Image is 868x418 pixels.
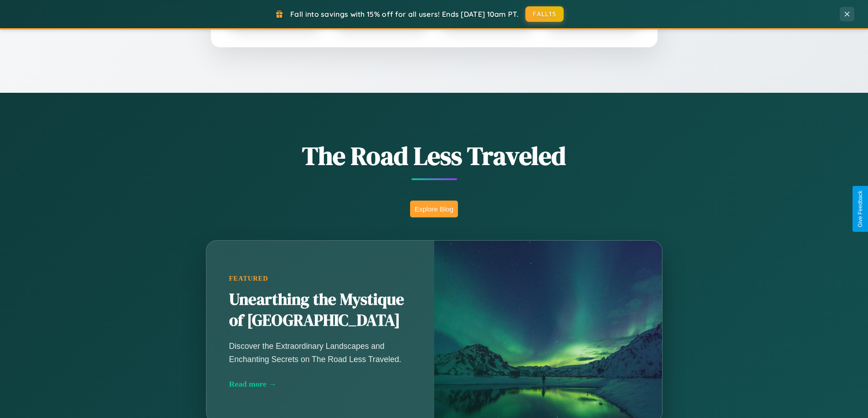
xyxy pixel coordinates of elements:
p: Discover the Extraordinary Landscapes and Enchanting Secrets on The Road Less Traveled. [229,340,411,365]
button: FALL15 [525,6,564,22]
h2: Unearthing the Mystique of [GEOGRAPHIC_DATA] [229,289,411,331]
div: Read more → [229,379,411,389]
div: Featured [229,275,411,282]
div: Give Feedback [857,191,863,227]
span: Fall into savings with 15% off for all users! Ends [DATE] 10am PT. [290,10,519,19]
h1: The Road Less Traveled [161,138,708,173]
button: Explore Blog [410,201,458,217]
